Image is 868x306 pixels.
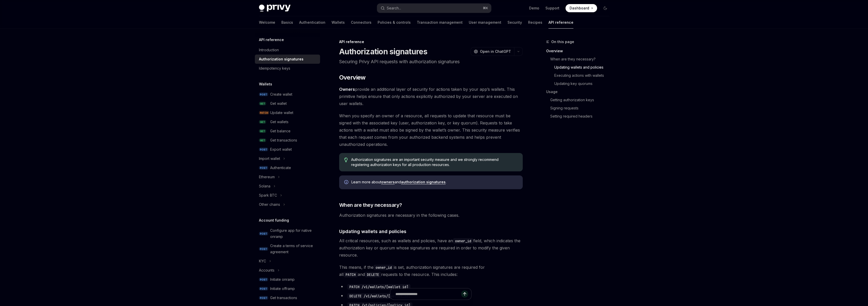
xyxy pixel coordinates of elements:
[339,237,523,259] span: All critical resources, such as wallets and policies, have an field, which indicates the authoriz...
[381,180,395,184] a: owners
[339,86,523,107] span: provide an additional layer of security for actions taken by your app’s wallets. This primitive h...
[339,112,523,148] span: When you specify an owner of a resource, all requests to update that resource must be signed with...
[377,4,491,13] button: Open search
[347,284,410,290] code: PATCH /v1/wallets/[wallet_id]
[546,112,613,120] a: Setting required headers
[270,119,288,125] div: Get wallets
[270,295,297,301] div: Get transactions
[546,104,613,112] a: Signing requests
[255,257,320,266] button: Toggle KYC section
[270,276,295,283] div: Initiate onramp
[259,278,268,282] span: POST
[270,128,291,134] div: Get balance
[259,217,289,223] h5: Account funding
[365,272,381,277] code: DELETE
[401,180,446,184] a: authorization signatures
[344,158,348,162] svg: Tip
[270,146,292,152] div: Export wallet
[255,163,320,172] a: POSTAuthenticate
[270,137,297,143] div: Get transactions
[339,58,523,65] p: Securing Privy API requests with authorization signatures
[546,47,613,55] a: Overview
[255,275,320,284] a: POSTInitiate onramp
[528,16,542,29] a: Recipes
[259,287,268,291] span: POST
[417,16,463,29] a: Transaction management
[259,120,266,124] span: GET
[255,145,320,154] a: POSTExport wallet
[546,55,613,63] a: When are they necessary?
[480,49,511,54] span: Open in ChatGPT
[546,80,613,88] a: Updating key quorums
[259,16,275,29] a: Welcome
[339,73,366,82] span: Overview
[374,265,394,270] code: owner_id
[255,284,320,293] a: POSTInitiate offramp
[259,201,280,208] div: Other chains
[259,156,280,162] div: Import wallet
[259,102,266,106] span: GET
[546,96,613,104] a: Getting authorization keys
[566,4,597,12] a: Dashboard
[259,37,284,43] h5: API reference
[255,64,320,73] a: Idempotency keys
[255,45,320,55] a: Introduction
[255,266,320,275] button: Toggle Accounts section
[255,55,320,64] a: Authorization signatures
[545,6,559,11] a: Support
[332,16,345,29] a: Wallets
[548,16,573,29] a: API reference
[255,226,320,241] a: POSTConfigure app for native onramp
[339,212,523,219] span: Authorization signatures are necessary in the following cases.
[255,154,320,163] button: Toggle Import wallet section
[471,47,514,56] button: Open in ChatGPT
[546,88,613,96] a: Usage
[453,238,473,244] code: owner_id
[387,5,401,11] div: Search...
[259,258,266,264] div: KYC
[339,201,402,209] span: When are they necessary?
[255,108,320,117] a: PATCHUpdate wallet
[259,166,268,170] span: POST
[259,183,270,189] div: Solana
[395,288,461,300] input: Ask a question...
[270,91,292,97] div: Create wallet
[546,63,613,71] a: Updating wallets and policies
[339,39,523,44] div: API reference
[483,6,488,10] span: ⌘ K
[461,290,468,298] button: Send message
[270,100,287,107] div: Get wallet
[259,56,304,62] div: Authorization signatures
[255,241,320,257] a: POSTCreate a terms of service agreement
[255,172,320,182] button: Toggle Ethereum section
[270,286,295,292] div: Initiate offramp
[255,90,320,99] a: POSTCreate wallet
[259,232,268,236] span: POST
[259,148,268,151] span: POST
[529,6,539,11] a: Demo
[351,180,518,185] span: Learn more about and .
[255,136,320,145] a: GETGet transactions
[570,6,589,11] span: Dashboard
[351,157,517,167] span: Authorization signatures are an important security measure and we strongly recommend registering ...
[378,16,411,29] a: Policies & controls
[601,4,609,12] button: Toggle dark mode
[351,16,371,29] a: Connectors
[259,111,269,115] span: PATCH
[255,293,320,302] a: POSTGet transactions
[507,16,522,29] a: Security
[339,228,406,235] span: Updating wallets and policies
[299,16,325,29] a: Authentication
[255,182,320,191] button: Toggle Solana section
[255,126,320,136] a: GETGet balance
[270,110,293,116] div: Update wallet
[259,192,277,198] div: Spark BTC
[259,81,272,87] h5: Wallets
[270,243,317,255] div: Create a terms of service agreement
[259,247,268,251] span: POST
[255,99,320,108] a: GETGet wallet
[259,93,268,96] span: POST
[259,138,266,142] span: GET
[259,129,266,133] span: GET
[339,87,355,92] a: Owners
